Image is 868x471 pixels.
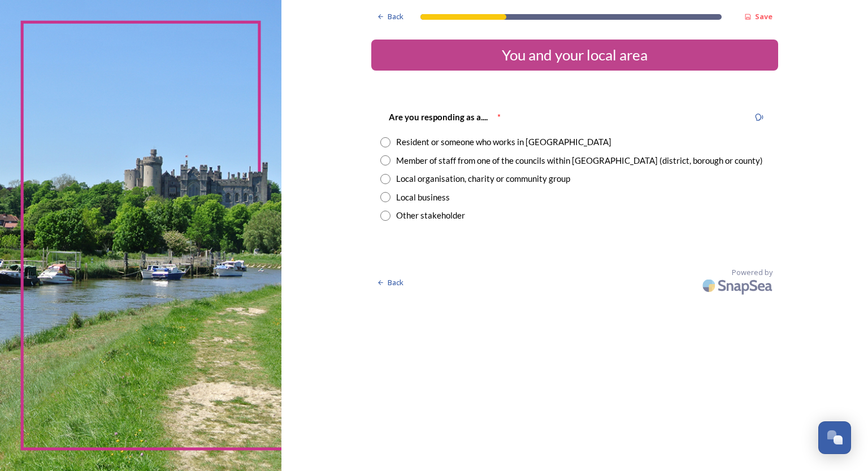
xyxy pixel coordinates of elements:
[388,277,403,288] span: Back
[389,112,488,122] strong: Are you responding as a....
[396,172,570,185] div: Local organisation, charity or community group
[396,191,450,204] div: Local business
[396,154,763,167] div: Member of staff from one of the councils within [GEOGRAPHIC_DATA] (district, borough or county)
[732,267,772,278] span: Powered by
[818,421,851,454] button: Open Chat
[396,209,465,222] div: Other stakeholder
[388,11,403,22] span: Back
[755,11,772,21] strong: Save
[396,136,611,149] div: Resident or someone who works in [GEOGRAPHIC_DATA]
[699,272,778,299] img: SnapSea Logo
[376,44,774,66] div: You and your local area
